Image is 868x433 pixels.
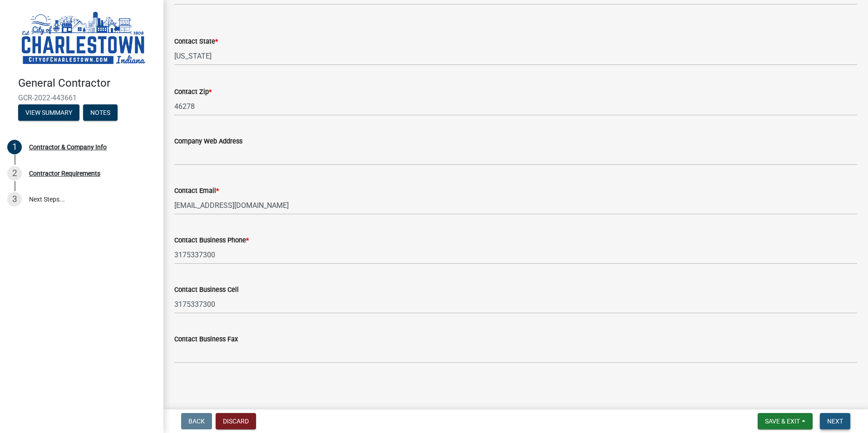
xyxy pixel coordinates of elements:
div: 2 [7,166,22,181]
wm-modal-confirm: Notes [83,109,118,117]
h4: General Contractor [18,77,156,90]
button: Next [820,413,850,429]
span: GCR-2022-443661 [18,93,145,102]
div: Contractor & Company Info [29,144,107,150]
label: Contact State [174,39,218,45]
span: Back [188,418,205,425]
label: Contact Business Phone [174,237,249,244]
div: 3 [7,192,22,207]
button: Back [181,413,212,429]
button: Save & Exit [758,413,813,429]
label: Contact Email [174,188,219,194]
wm-modal-confirm: Summary [18,109,79,117]
span: Next [827,418,843,425]
button: View Summary [18,104,79,121]
div: 1 [7,140,22,154]
img: City of Charlestown, Indiana [18,10,149,67]
label: Contact Business Cell [174,287,239,293]
label: Company Web Address [174,138,242,145]
button: Notes [83,104,118,121]
label: Contact Zip [174,89,212,95]
label: Contact Business Fax [174,336,238,343]
div: Contractor Requirements [29,170,100,177]
span: Save & Exit [765,418,800,425]
button: Discard [216,413,256,429]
